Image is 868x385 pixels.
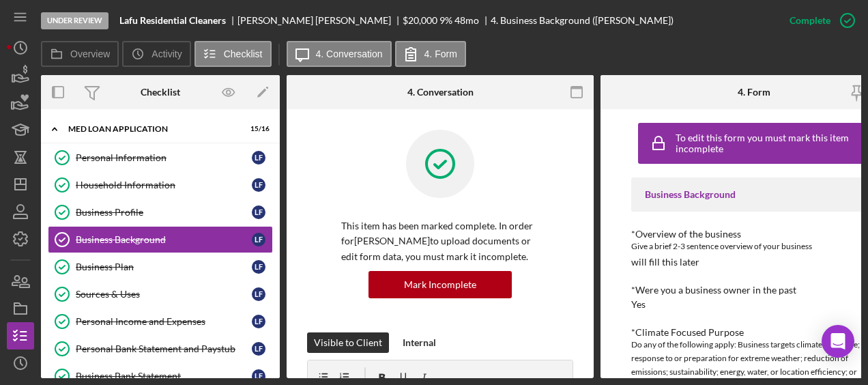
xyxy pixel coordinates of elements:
[252,205,265,219] div: L F
[237,15,403,26] div: [PERSON_NAME] [PERSON_NAME]
[252,287,265,301] div: L F
[76,207,252,218] div: Business Profile
[41,41,119,67] button: Overview
[403,14,437,26] span: $20,000
[122,41,190,67] button: Activity
[224,48,263,59] label: Checklist
[48,253,273,281] a: Business PlanLF
[252,342,265,356] div: L F
[252,260,265,274] div: L F
[631,299,646,310] div: Yes
[454,15,479,26] div: 48 mo
[314,332,382,353] div: Visible to Client
[252,369,265,383] div: L F
[252,315,265,328] div: L F
[341,218,539,264] p: This item has been marked complete. In order for [PERSON_NAME] to upload documents or edit form d...
[822,325,854,358] div: Open Intercom Messenger
[407,87,474,98] div: 4. Conversation
[424,48,457,59] label: 4. Form
[76,261,252,272] div: Business Plan
[307,332,389,353] button: Visible to Client
[141,87,180,98] div: Checklist
[396,332,443,353] button: Internal
[151,48,182,59] label: Activity
[48,171,273,199] a: Household InformationLF
[48,226,273,253] a: Business BackgroundLF
[491,15,674,26] div: 4. Business Background ([PERSON_NAME])
[70,48,110,59] label: Overview
[252,178,265,192] div: L F
[776,7,861,34] button: Complete
[790,7,830,34] div: Complete
[76,234,252,245] div: Business Background
[403,332,436,353] div: Internal
[76,371,252,382] div: Business Bank Statement
[41,12,108,29] div: Under Review
[48,144,273,171] a: Personal InformationLF
[76,316,252,327] div: Personal Income and Expenses
[48,199,273,226] a: Business ProfileLF
[48,308,273,335] a: Personal Income and ExpensesLF
[316,48,383,59] label: 4. Conversation
[48,281,273,308] a: Sources & UsesLF
[76,343,252,354] div: Personal Bank Statement and Paystub
[738,87,770,98] div: 4. Form
[119,15,226,26] b: Lafu Residential Cleaners
[631,257,699,268] div: will fill this later
[404,271,476,298] div: Mark Incomplete
[439,15,452,26] div: 9 %
[252,233,265,246] div: L F
[194,41,272,67] button: Checklist
[395,41,466,67] button: 4. Form
[368,271,512,298] button: Mark Incomplete
[252,151,265,165] div: L F
[245,125,270,133] div: 15 / 16
[68,125,235,133] div: MED Loan Application
[48,335,273,362] a: Personal Bank Statement and PaystubLF
[76,289,252,300] div: Sources & Uses
[76,152,252,163] div: Personal Information
[76,180,252,190] div: Household Information
[676,132,867,154] div: To edit this form you must mark this item incomplete
[287,41,392,67] button: 4. Conversation
[645,189,863,200] div: Business Background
